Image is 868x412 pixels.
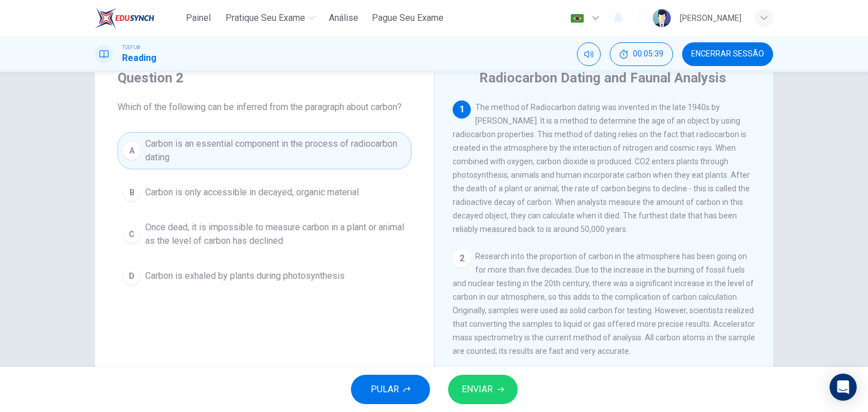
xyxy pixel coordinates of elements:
span: TOEFL® [122,43,140,51]
button: Encerrar Sessão [682,42,773,66]
h1: Reading [122,51,157,65]
div: A [123,142,141,160]
button: DCarbon is exhaled by plants during photosynthesis [118,262,411,290]
div: Esconder [610,42,673,66]
span: The method of Radiocarbon dating was invented in the late 1940s by [PERSON_NAME]. It is a method ... [453,103,750,234]
div: Silenciar [577,42,601,66]
img: EduSynch logo [95,7,154,29]
button: ACarbon is an essential component in the process of radiocarbon dating [118,132,411,169]
button: COnce dead, it is impossible to measure carbon in a plant or animal as the level of carbon has de... [118,216,411,253]
img: pt [570,14,584,23]
div: [PERSON_NAME] [680,11,741,25]
button: Análise [324,8,363,28]
button: BCarbon is only accessible in decayed, organic material [118,178,411,207]
span: Carbon is only accessible in decayed, organic material [145,186,359,199]
div: Open Intercom Messenger [830,374,857,401]
span: ENVIAR [462,382,493,397]
button: PULAR [351,375,430,404]
div: D [123,267,141,285]
span: Pratique seu exame [225,11,305,25]
div: 1 [453,100,471,119]
span: 00:05:39 [633,50,663,59]
span: PULAR [371,382,399,397]
span: Análise [329,11,358,25]
button: ENVIAR [448,375,518,404]
div: 2 [453,249,471,268]
button: Pague Seu Exame [367,8,448,28]
h4: Radiocarbon Dating and Faunal Analysis [479,69,726,87]
button: 00:05:39 [610,42,673,66]
h4: Question 2 [118,69,411,87]
span: Pague Seu Exame [372,11,444,25]
button: Painel [180,8,216,28]
span: Which of the following can be inferred from the paragraph about carbon? [118,100,411,114]
span: Encerrar Sessão [691,50,764,59]
button: Pratique seu exame [221,8,320,28]
span: Painel [186,11,211,25]
span: Once dead, it is impossible to measure carbon in a plant or animal as the level of carbon has dec... [145,221,406,248]
span: Research into the proportion of carbon in the atmosphere has been going on for more than five dec... [453,252,755,356]
a: EduSynch logo [95,7,180,29]
span: Carbon is exhaled by plants during photosynthesis [145,269,345,283]
img: Profile picture [653,9,671,27]
span: Carbon is an essential component in the process of radiocarbon dating [145,137,406,164]
div: B [123,183,141,201]
div: C [123,225,141,243]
